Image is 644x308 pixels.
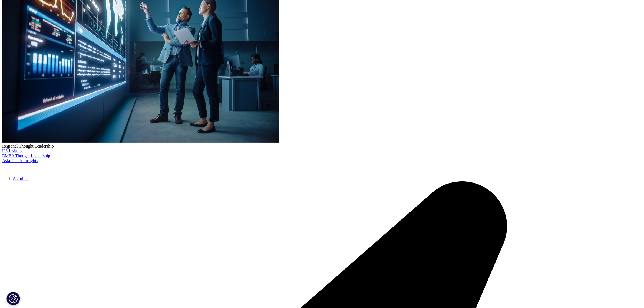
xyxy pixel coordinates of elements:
a: Solutions [13,176,29,181]
button: Cookie Settings [6,292,20,305]
img: IQVIA Healthcare Information Technology and Pharma Clinical Research Company [2,163,45,171]
a: US Insights [2,149,22,153]
a: EMEA Thought Leadership [2,153,50,158]
div: Regional Thought Leadership [2,144,642,149]
a: Asia Pacific Insights [2,158,38,163]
